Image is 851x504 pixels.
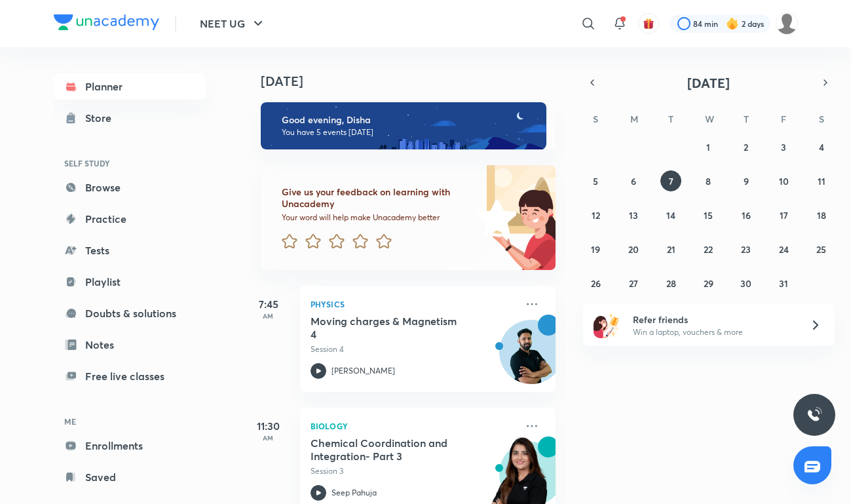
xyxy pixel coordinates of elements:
button: October 10, 2025 [773,170,794,191]
a: Enrollments [54,433,206,459]
button: October 15, 2025 [698,204,719,225]
abbr: October 27, 2025 [629,277,638,290]
abbr: October 4, 2025 [819,141,824,153]
h5: 11:30 [242,418,295,434]
abbr: October 20, 2025 [628,243,639,256]
h5: Chemical Coordination and Integration- Part 3 [311,436,474,463]
button: [DATE] [601,73,816,92]
button: October 23, 2025 [736,239,757,260]
p: AM [242,312,295,320]
button: October 17, 2025 [773,204,794,225]
abbr: October 12, 2025 [592,209,600,222]
a: Tests [54,237,206,263]
p: Session 3 [311,465,516,477]
abbr: October 5, 2025 [593,175,598,187]
h6: Good evening, Disha [282,114,535,126]
a: Playlist [54,269,206,295]
button: October 12, 2025 [585,204,606,225]
a: Store [54,105,206,131]
span: [DATE] [687,74,730,92]
button: October 27, 2025 [623,273,644,294]
abbr: Tuesday [668,113,673,125]
img: referral [594,312,620,338]
a: Saved [54,464,206,490]
abbr: October 31, 2025 [779,277,788,290]
button: October 25, 2025 [811,239,832,260]
button: October 13, 2025 [623,204,644,225]
a: Company Logo [54,14,159,33]
abbr: October 13, 2025 [629,209,638,222]
abbr: October 28, 2025 [666,277,676,290]
abbr: October 3, 2025 [781,141,786,153]
div: Store [85,110,119,126]
abbr: October 11, 2025 [818,175,825,187]
button: October 31, 2025 [773,273,794,294]
h6: Give us your feedback on learning with Unacademy [282,186,473,210]
abbr: October 29, 2025 [704,277,713,290]
p: Win a laptop, vouchers & more [633,326,794,338]
p: Seep Pahuja [331,487,377,499]
button: October 26, 2025 [585,273,606,294]
h5: Moving charges & Magnetism 4 [311,315,474,341]
button: October 8, 2025 [698,170,719,191]
abbr: October 26, 2025 [591,277,601,290]
button: October 4, 2025 [811,136,832,157]
button: October 11, 2025 [811,170,832,191]
p: Biology [311,418,516,434]
button: October 22, 2025 [698,239,719,260]
img: Company Logo [54,14,159,30]
abbr: October 15, 2025 [704,209,713,222]
abbr: October 2, 2025 [744,141,748,153]
button: October 3, 2025 [773,136,794,157]
abbr: Thursday [744,113,749,125]
img: streak [726,17,739,30]
abbr: October 22, 2025 [704,243,713,256]
button: October 1, 2025 [698,136,719,157]
abbr: October 16, 2025 [742,209,751,222]
abbr: October 30, 2025 [740,277,751,290]
abbr: October 23, 2025 [741,243,751,256]
abbr: Wednesday [705,113,714,125]
a: Free live classes [54,363,206,389]
button: October 7, 2025 [660,170,681,191]
button: October 5, 2025 [585,170,606,191]
button: October 2, 2025 [736,136,757,157]
abbr: October 9, 2025 [744,175,749,187]
abbr: October 6, 2025 [631,175,636,187]
button: October 14, 2025 [660,204,681,225]
button: October 6, 2025 [623,170,644,191]
img: Disha C [776,12,798,35]
img: avatar [643,18,654,29]
p: Session 4 [311,343,516,355]
button: October 20, 2025 [623,239,644,260]
abbr: October 10, 2025 [779,175,789,187]
button: NEET UG [192,10,274,37]
abbr: Friday [781,113,786,125]
p: Physics [311,296,516,312]
abbr: October 17, 2025 [780,209,788,222]
abbr: October 25, 2025 [816,243,826,256]
button: avatar [638,13,659,34]
h6: ME [54,410,206,433]
abbr: Saturday [819,113,824,125]
h6: Refer friends [633,313,794,326]
button: October 9, 2025 [736,170,757,191]
abbr: October 14, 2025 [666,209,675,222]
abbr: October 24, 2025 [779,243,789,256]
img: feedback_image [433,165,556,270]
button: October 21, 2025 [660,239,681,260]
abbr: October 7, 2025 [669,175,673,187]
button: October 19, 2025 [585,239,606,260]
p: You have 5 events [DATE] [282,127,535,138]
button: October 29, 2025 [698,273,719,294]
button: October 16, 2025 [736,204,757,225]
abbr: October 8, 2025 [706,175,711,187]
h5: 7:45 [242,296,295,312]
p: [PERSON_NAME] [331,365,395,377]
abbr: October 18, 2025 [817,209,826,222]
a: Planner [54,73,206,100]
button: October 30, 2025 [736,273,757,294]
abbr: October 21, 2025 [667,243,675,256]
abbr: Monday [630,113,638,125]
abbr: October 19, 2025 [591,243,600,256]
